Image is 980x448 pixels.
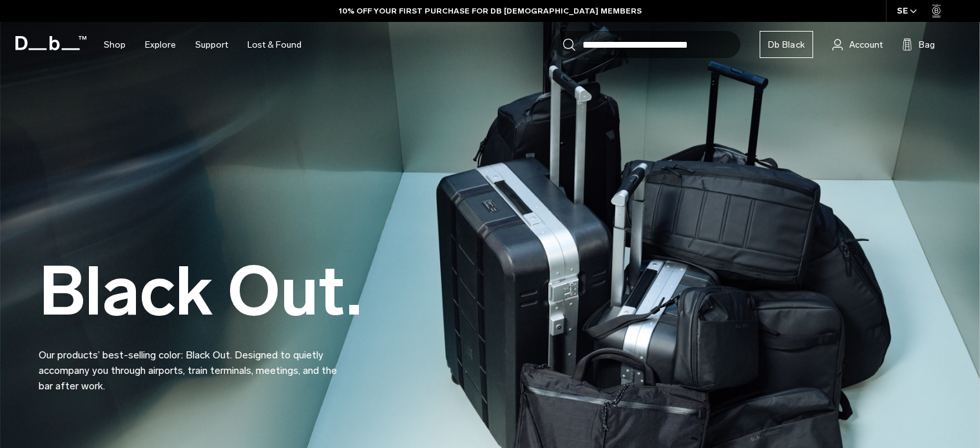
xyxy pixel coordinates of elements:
nav: Main Navigation [94,22,311,68]
button: Bag [902,37,935,52]
a: Account [832,37,883,52]
a: Lost & Found [247,22,302,68]
a: Support [195,22,228,68]
span: Account [849,38,883,52]
a: Explore [145,22,176,68]
a: Shop [104,22,126,68]
a: Db Black [760,31,813,58]
p: Our products’ best-selling color: Black Out. Designed to quietly accompany you through airports, ... [39,332,348,394]
h2: Black Out. [39,258,362,326]
span: Bag [919,38,935,52]
a: 10% OFF YOUR FIRST PURCHASE FOR DB [DEMOGRAPHIC_DATA] MEMBERS [339,5,642,17]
